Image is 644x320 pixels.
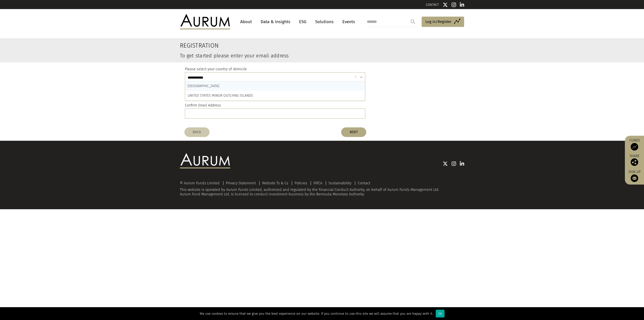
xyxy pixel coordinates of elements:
span: Clear all [354,74,359,80]
a: Policies [295,181,307,185]
div: © Aurum Funds Limited [180,181,222,185]
label: Confirm Email Address [185,102,221,109]
a: Privacy Statement [226,181,256,185]
a: Funds [627,138,641,151]
div: This website is operated by Aurum Funds Limited, authorised and regulated by the Financial Conduc... [180,181,464,196]
a: CONTACT [426,3,439,7]
img: Share this post [631,158,638,166]
button: NEXT [341,127,366,137]
img: Twitter icon [443,2,448,7]
a: FATCA [313,181,322,185]
span: Log in/Register [425,19,452,25]
label: Please select your country of domicile [185,66,247,72]
h2: Registration [180,42,416,49]
img: Access Funds [631,143,638,151]
a: Events [340,17,355,26]
img: Instagram icon [452,2,456,7]
img: Linkedin icon [460,161,464,166]
ng-dropdown-panel: Options list [185,81,365,101]
img: Twitter icon [443,161,448,166]
a: Data & Insights [258,17,293,26]
img: Linkedin icon [460,2,464,7]
span: UNITED STATES MINOR OUTLYING ISLANDS [188,93,253,98]
a: Website Ts & Cs [262,181,288,185]
a: About [238,17,254,26]
button: BACK [184,127,210,137]
img: Instagram icon [452,161,456,166]
input: Submit [408,17,418,27]
div: Share [627,154,641,166]
a: Contact [358,181,370,185]
h3: To get started please enter your email address [180,53,416,58]
a: Sustainability [329,181,351,185]
a: Log in/Register [422,17,464,27]
img: Aurum [180,14,230,29]
a: ESG [297,17,309,26]
span: [GEOGRAPHIC_DATA] [188,84,219,88]
a: Solutions [313,17,336,26]
img: Sign up to our newsletter [631,174,638,182]
img: Aurum Logo [180,153,230,168]
a: Sign up [627,170,641,182]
